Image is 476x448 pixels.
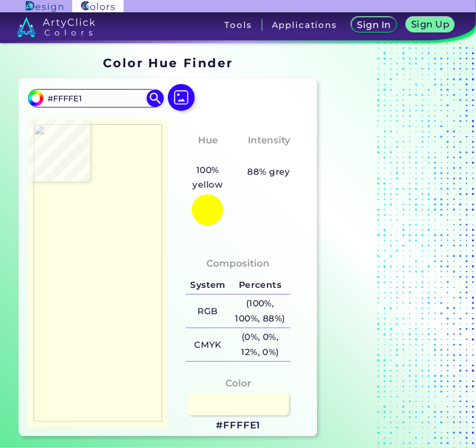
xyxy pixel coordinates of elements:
[230,276,291,295] h5: Percents
[26,1,63,12] img: ArtyClick Design logo
[412,20,448,29] h5: Sign Up
[230,295,291,328] h5: (100%, 100%, 88%)
[247,165,290,179] h5: 88% grey
[186,335,229,354] h5: CMYK
[248,132,290,148] h4: Intensity
[253,150,285,164] h3: Pale
[168,84,195,111] img: icon picture
[44,91,148,106] input: type color..
[186,276,229,295] h5: System
[198,132,218,148] h4: Hue
[272,21,337,29] h3: Applications
[322,52,461,441] iframe: Advertisement
[147,90,163,106] img: icon search
[181,163,233,193] h5: 100% yellow
[34,124,163,422] img: 31afb917-d80c-4e78-a1db-392dd841ddef
[17,17,96,37] img: logo_artyclick_colors_white.svg
[225,21,252,29] h3: Tools
[358,21,390,29] h5: Sign In
[225,375,251,391] h4: Color
[352,17,395,32] a: Sign In
[103,54,233,71] h1: Color Hue Finder
[186,302,229,321] h5: RGB
[216,419,261,432] h3: #FFFFE1
[186,150,229,164] h3: Yellow
[407,17,453,32] a: Sign Up
[230,328,291,361] h5: (0%, 0%, 12%, 0%)
[206,255,270,272] h4: Composition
